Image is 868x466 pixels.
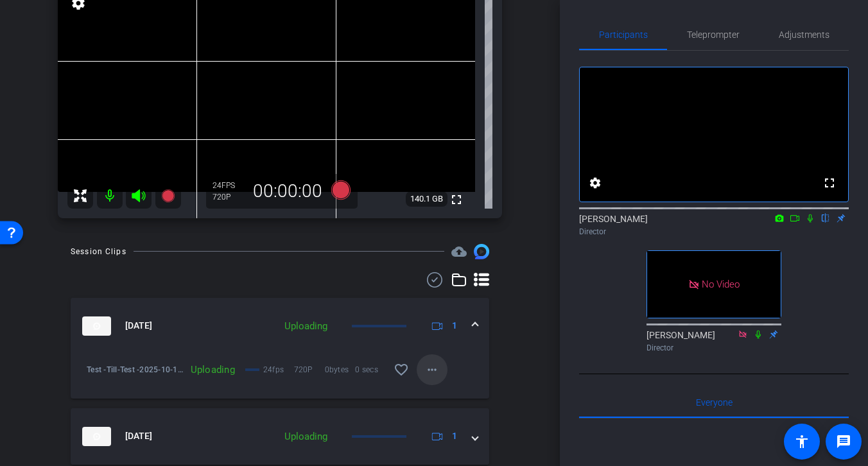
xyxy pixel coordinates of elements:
[71,245,126,258] div: Session Clips
[125,319,152,332] span: [DATE]
[263,363,294,376] span: 24fps
[451,244,467,259] span: Destinations for your clips
[406,191,447,207] span: 140.1 GB
[599,30,648,39] span: Participants
[449,192,464,207] mat-icon: fullscreen
[687,30,740,39] span: Teleprompter
[579,226,849,237] div: Director
[71,298,489,354] mat-expansion-panel-header: thumb-nail[DATE]Uploading1
[836,434,851,449] mat-icon: message
[647,342,781,354] div: Director
[184,363,241,376] div: Uploading
[325,363,356,376] span: 0bytes
[221,181,235,190] span: FPS
[245,180,331,202] div: 00:00:00
[82,427,111,446] img: thumb-nail
[213,180,245,191] div: 24
[794,434,810,449] mat-icon: accessibility
[579,212,849,237] div: [PERSON_NAME]
[294,363,325,376] span: 720P
[278,319,334,334] div: Uploading
[822,175,837,191] mat-icon: fullscreen
[355,363,386,376] span: 0 secs
[71,354,489,399] div: thumb-nail[DATE]Uploading1
[647,329,781,354] div: [PERSON_NAME]
[82,316,111,336] img: thumb-nail
[451,244,467,259] mat-icon: cloud_upload
[452,429,457,443] span: 1
[696,398,733,407] span: Everyone
[424,362,440,377] mat-icon: more_horiz
[394,362,409,377] mat-icon: favorite_border
[779,30,829,39] span: Adjustments
[125,429,152,443] span: [DATE]
[213,192,245,202] div: 720P
[87,363,184,376] span: Test -Till-Test -2025-10-15-12-35-55-662-0
[71,408,489,465] mat-expansion-panel-header: thumb-nail[DATE]Uploading1
[452,319,457,332] span: 1
[278,429,334,444] div: Uploading
[818,212,833,223] mat-icon: flip
[702,279,740,290] span: No Video
[587,175,603,191] mat-icon: settings
[474,244,489,259] img: Session clips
